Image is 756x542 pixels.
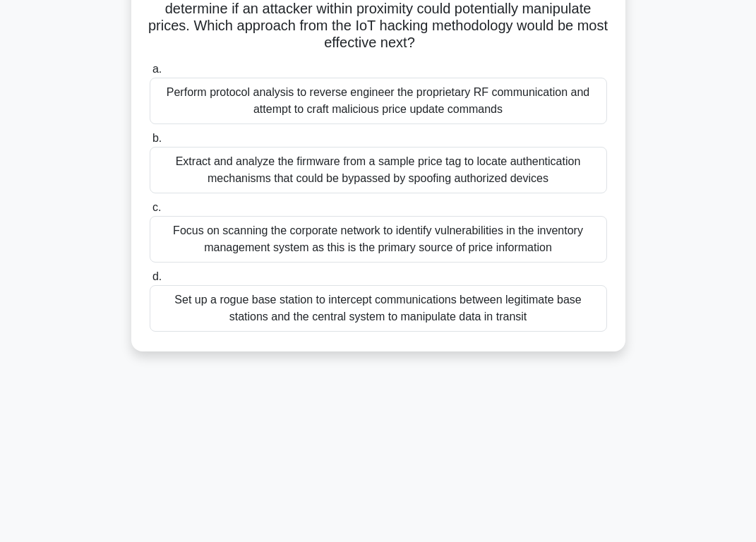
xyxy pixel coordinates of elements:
[152,63,162,75] span: a.
[150,216,607,263] div: Focus on scanning the corporate network to identify vulnerabilities in the inventory management s...
[152,270,162,282] span: d.
[152,201,161,213] span: c.
[150,285,607,332] div: Set up a rogue base station to intercept communications between legitimate base stations and the ...
[150,147,607,193] div: Extract and analyze the firmware from a sample price tag to locate authentication mechanisms that...
[152,132,162,144] span: b.
[150,78,607,124] div: Perform protocol analysis to reverse engineer the proprietary RF communication and attempt to cra...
